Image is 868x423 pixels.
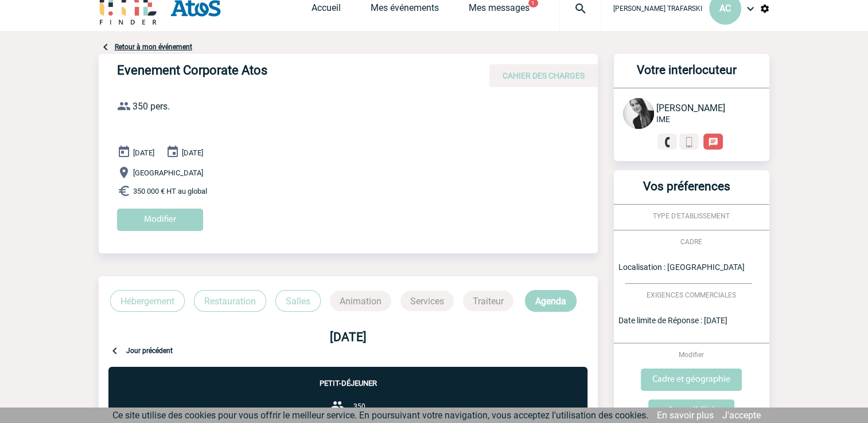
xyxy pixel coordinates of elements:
img: 101050-0.jpg [623,98,654,129]
p: Petit-déjeuner [108,367,587,387]
p: Agenda [525,290,577,312]
p: Traiteur [463,291,513,311]
img: portable.png [684,137,694,147]
a: Accueil [312,2,341,18]
p: Hébergement [110,290,185,312]
p: Restauration [194,290,266,312]
b: [DATE] [330,330,367,344]
h3: Vos préferences [618,179,756,204]
a: Mes messages [469,2,530,18]
span: TYPE D'ETABLISSEMENT [653,212,730,220]
a: En savoir plus [657,410,714,421]
span: [GEOGRAPHIC_DATA] [133,169,203,177]
p: Services [400,291,454,311]
span: [PERSON_NAME] [656,103,725,113]
input: Accessibilité [648,399,734,422]
span: Localisation : [GEOGRAPHIC_DATA] [618,263,745,272]
span: CAHIER DES CHARGES [503,71,585,80]
img: chat-24-px-w.png [708,137,718,147]
p: Salles [275,290,321,312]
p: Animation [330,291,391,311]
span: 350 000 € HT au global [133,187,207,195]
span: AC [719,3,731,14]
p: Jour précédent [126,347,173,358]
h3: Votre interlocuteur [618,63,756,88]
span: EXIGENCES COMMERCIALES [647,291,736,299]
a: Mes événements [371,2,439,18]
span: CADRE [680,238,702,246]
span: Date limite de Réponse : [DATE] [618,316,727,325]
img: keyboard-arrow-left-24-px.png [108,344,122,358]
span: [DATE] [182,148,203,157]
span: [PERSON_NAME] TRAFARSKI [613,5,702,13]
input: Modifier [117,209,203,231]
span: Ce site utilise des cookies pour vous offrir le meilleur service. En poursuivant votre navigation... [112,410,648,421]
a: J'accepte [722,410,761,421]
span: 350 [353,402,365,410]
span: Modifier [679,351,704,359]
span: 350 pers. [133,101,170,112]
img: group-24-px-b.png [330,398,344,412]
span: [DATE] [133,148,154,157]
h4: Evenement Corporate Atos [117,63,461,83]
input: Cadre et géographie [641,369,742,391]
a: Retour à mon événement [115,43,192,51]
span: IME [656,115,670,124]
img: fixe.png [662,137,672,147]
